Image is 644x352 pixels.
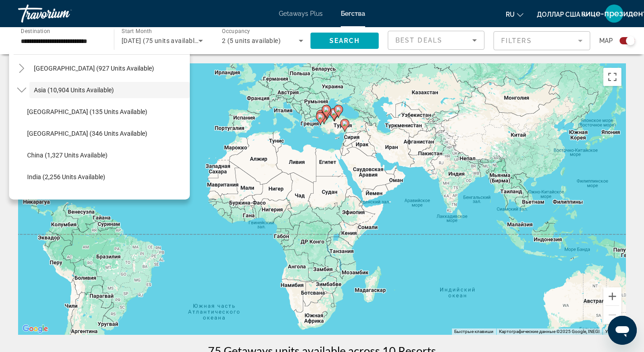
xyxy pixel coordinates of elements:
[494,31,590,51] button: Filter
[27,130,147,137] span: [GEOGRAPHIC_DATA] (346 units available)
[395,35,477,46] mat-select: Sort by
[23,190,190,207] button: [GEOGRAPHIC_DATA] (1,419 units available)
[34,65,154,72] span: [GEOGRAPHIC_DATA] (927 units available)
[29,60,190,76] button: [GEOGRAPHIC_DATA] (927 units available)
[18,2,108,25] a: Травориум
[499,329,600,334] span: Картографические данные ©2025 Google, INEGI
[21,28,50,34] span: Destination
[222,28,250,34] span: Occupancy
[27,108,147,115] span: [GEOGRAPHIC_DATA] (135 units available)
[20,323,50,335] a: Открыть эту область в Google Картах (в новом окне)
[23,104,190,120] button: [GEOGRAPHIC_DATA] (135 units available)
[395,37,442,44] span: Best Deals
[23,169,190,185] button: India (2,256 units available)
[27,152,108,159] span: China (1,327 units available)
[329,37,360,44] span: Search
[23,147,190,163] button: China (1,327 units available)
[20,323,50,335] img: Google
[29,38,190,55] button: [GEOGRAPHIC_DATA] (16,486 units available)
[310,33,379,49] button: Search
[27,173,105,181] span: India (2,256 units available)
[23,125,190,142] button: [GEOGRAPHIC_DATA] (346 units available)
[279,10,323,17] a: Getaways Plus
[34,86,114,94] span: Asia (10,904 units available)
[506,11,515,18] font: ru
[608,316,637,345] iframe: Кнопка запуска окна обмена сообщениями
[537,11,580,18] font: доллар США
[122,37,200,44] span: [DATE] (75 units available)
[14,39,29,55] button: Toggle South America (16,486 units available)
[605,329,623,334] a: Условия (ссылка откроется в новой вкладке)
[14,61,29,76] button: Toggle Central America (927 units available)
[14,82,29,98] button: Toggle Asia (10,904 units available)
[341,10,365,17] a: Бегства
[603,68,621,86] button: Включить полноэкранный режим
[602,4,626,23] button: Меню пользователя
[222,37,281,44] span: 2 (5 units available)
[537,8,589,21] button: Изменить валюту
[454,328,494,335] button: Быстрые клавиши
[603,287,621,305] button: Увеличить
[29,82,190,98] button: Asia (10,904 units available)
[122,28,152,34] span: Start Month
[506,8,523,21] button: Изменить язык
[599,34,613,47] span: Map
[603,306,621,324] button: Уменьшить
